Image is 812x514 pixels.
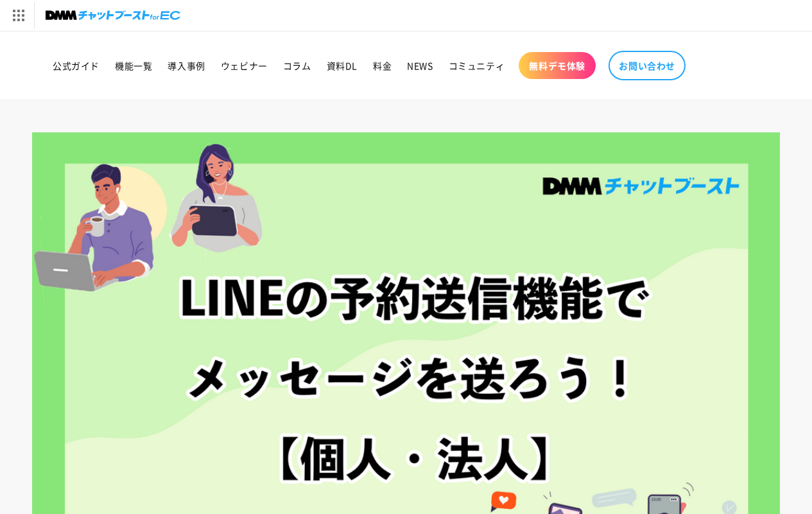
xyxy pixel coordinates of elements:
[327,60,358,71] span: 資料DL
[619,60,675,71] span: お問い合わせ
[319,52,365,79] a: 資料DL
[399,52,440,79] a: NEWS
[441,52,513,79] a: コミュニティ
[529,60,585,71] span: 無料デモ体験
[275,52,319,79] a: コラム
[168,60,205,71] span: 導入事例
[407,60,433,71] span: NEWS
[609,51,686,80] a: お問い合わせ
[519,52,596,79] a: 無料デモ体験
[115,60,152,71] span: 機能一覧
[160,52,212,79] a: 導入事例
[45,52,107,79] a: 公式ガイド
[107,52,160,79] a: 機能一覧
[2,2,34,29] img: サービス
[46,6,180,24] img: チャットブーストforEC
[221,60,268,71] span: ウェビナー
[365,52,399,79] a: 料金
[53,60,99,71] span: 公式ガイド
[283,60,311,71] span: コラム
[449,60,505,71] span: コミュニティ
[213,52,275,79] a: ウェビナー
[373,60,392,71] span: 料金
